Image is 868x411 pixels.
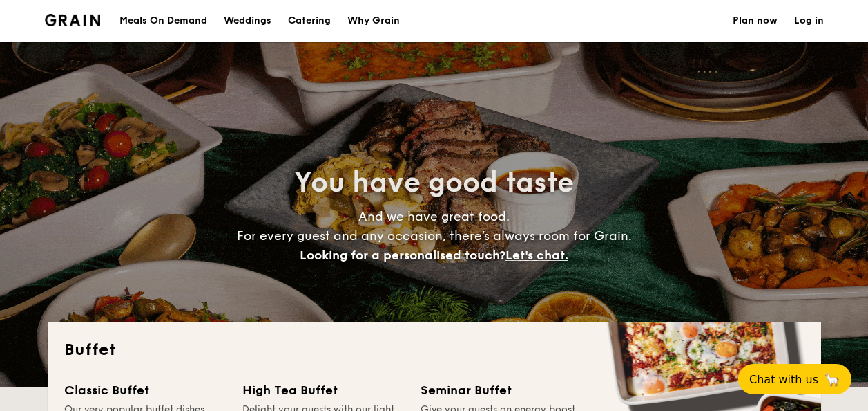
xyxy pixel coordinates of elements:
span: Let's chat. [505,248,568,263]
div: Classic Buffet [64,381,226,400]
a: Logotype [45,14,101,26]
div: Seminar Buffet [421,381,582,400]
button: Chat with us🦙 [738,364,851,394]
span: Chat with us [749,373,818,386]
div: High Tea Buffet [242,381,404,400]
h2: Buffet [64,339,804,361]
img: Grain [45,14,101,26]
span: 🦙 [824,372,840,387]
